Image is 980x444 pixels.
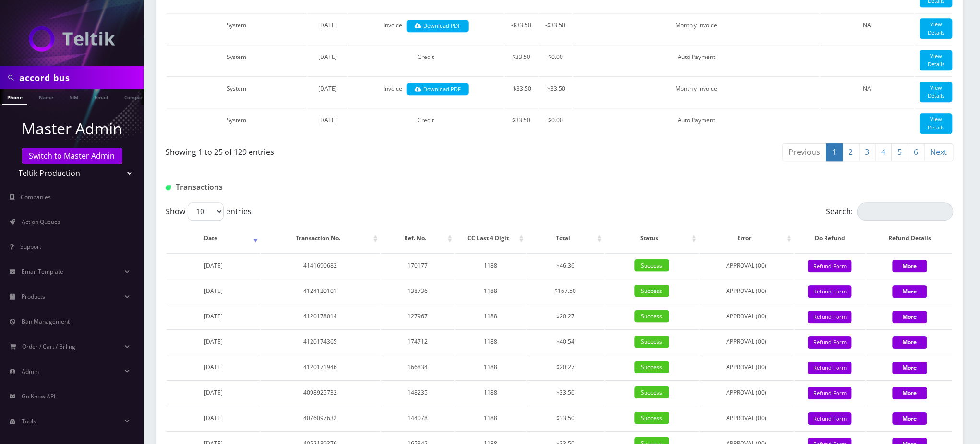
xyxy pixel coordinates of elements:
[2,89,27,105] a: Phone
[920,113,953,134] a: View Details
[920,50,953,70] a: View Details
[381,380,455,405] td: 148235
[455,304,526,328] td: 1188
[573,13,820,44] td: Monthly invoice
[318,21,337,29] span: [DATE]
[573,76,820,107] td: Monthly invoice
[893,285,927,298] button: More
[204,261,223,269] span: [DATE]
[857,202,954,221] input: Search:
[635,336,669,348] span: Success
[261,355,380,379] td: 4120171946
[795,224,866,252] th: Do Refund
[635,412,669,424] span: Success
[166,183,418,192] h1: Transactions
[527,224,604,252] th: Total: activate to sort column ascending
[204,312,223,320] span: [DATE]
[700,329,794,354] td: APPROVAL (00)
[120,89,152,104] a: Company
[261,253,380,278] td: 4141690682
[348,13,504,44] td: Invoice
[920,82,953,102] a: View Details
[700,253,794,278] td: APPROVAL (00)
[859,143,876,161] a: 3
[348,108,504,139] td: Credit
[920,18,953,39] a: View Details
[261,279,380,303] td: 4124120101
[700,406,794,430] td: APPROVAL (00)
[261,224,380,252] th: Transaction No.: activate to sort column ascending
[573,45,820,75] td: Auto Payment
[893,387,927,399] button: More
[29,26,115,52] img: Teltik Production
[22,268,63,276] span: Email Template
[381,304,455,328] td: 127967
[635,259,669,271] span: Success
[455,406,526,430] td: 1188
[261,406,380,430] td: 4076097632
[455,279,526,303] td: 1188
[188,202,224,221] select: Showentries
[22,392,55,400] span: Go Know API
[65,89,83,104] a: SIM
[22,417,36,425] span: Tools
[924,143,954,161] a: Next
[381,406,455,430] td: 144078
[455,380,526,405] td: 1188
[635,361,669,373] span: Success
[893,260,927,272] button: More
[893,311,927,323] button: More
[893,412,927,425] button: More
[539,45,572,75] td: $0.00
[20,243,41,251] span: Support
[605,224,699,252] th: Status: activate to sort column ascending
[505,45,538,75] td: $33.50
[808,260,852,273] button: Refund Form
[539,76,572,107] td: -$33.50
[527,380,604,405] td: $33.50
[527,329,604,354] td: $40.54
[573,108,820,139] td: Auto Payment
[908,143,925,161] a: 6
[527,279,604,303] td: $167.50
[167,76,307,107] td: System
[381,253,455,278] td: 170177
[826,143,843,161] a: 1
[808,311,852,324] button: Refund Form
[455,253,526,278] td: 1188
[381,329,455,354] td: 174712
[22,367,39,375] span: Admin
[527,406,604,430] td: $33.50
[808,362,852,374] button: Refund Form
[261,304,380,328] td: 4120178014
[204,338,223,346] span: [DATE]
[505,76,538,107] td: -$33.50
[455,355,526,379] td: 1188
[821,76,914,107] td: NA
[539,13,572,44] td: -$33.50
[348,45,504,75] td: Credit
[700,304,794,328] td: APPROVAL (00)
[166,202,251,221] label: Show entries
[261,380,380,405] td: 4098925732
[808,387,852,400] button: Refund Form
[204,388,223,397] span: [DATE]
[23,342,76,351] span: Order / Cart / Billing
[22,148,122,164] a: Switch to Master Admin
[318,84,337,93] span: [DATE]
[843,143,860,161] a: 2
[21,193,51,201] span: Companies
[700,355,794,379] td: APPROVAL (00)
[892,143,908,161] a: 5
[348,76,504,107] td: Invoice
[700,380,794,405] td: APPROVAL (00)
[821,13,914,44] td: NA
[19,69,142,87] input: Search in Company
[783,143,827,161] a: Previous
[318,53,337,61] span: [DATE]
[381,279,455,303] td: 138736
[808,336,852,349] button: Refund Form
[167,45,307,75] td: System
[527,253,604,278] td: $46.36
[455,329,526,354] td: 1188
